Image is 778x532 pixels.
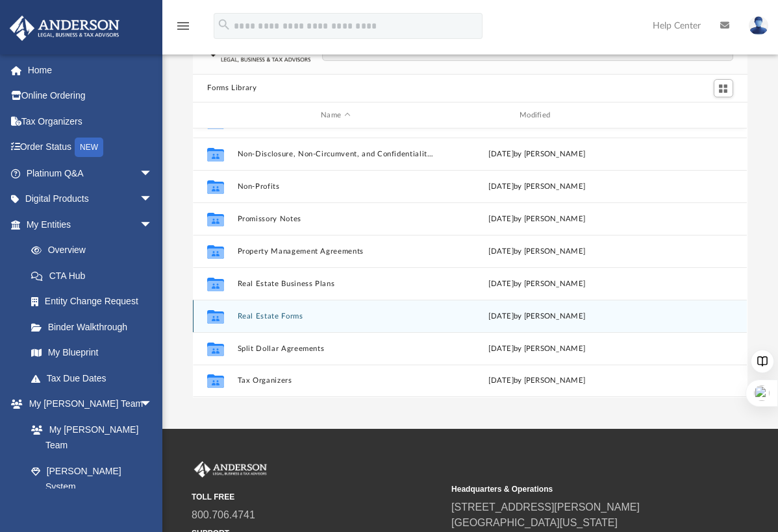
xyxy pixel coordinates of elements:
[439,149,635,160] div: [DATE] by [PERSON_NAME]
[238,345,434,353] button: Split Dollar Agreements
[439,343,635,355] div: [DATE] by [PERSON_NAME]
[238,182,434,191] button: Non-Profits
[193,128,747,397] div: grid
[192,461,270,478] img: Anderson Advisors Platinum Portal
[18,417,159,458] a: My [PERSON_NAME] Team
[439,311,635,322] div: [DATE] by [PERSON_NAME]
[451,483,702,495] small: Headquarters & Operations
[237,110,433,121] div: Name
[9,134,172,161] a: Order StatusNEW
[439,278,635,290] div: [DATE] by [PERSON_NAME]
[439,376,635,387] div: [DATE] by [PERSON_NAME]
[199,110,231,121] div: id
[238,150,434,158] button: Non-Disclosure, Non-Circumvent, and Confidentiality Agreements
[9,391,166,417] a: My [PERSON_NAME] Teamarrow_drop_down
[18,237,172,263] a: Overview
[192,509,255,520] a: 800.706.4741
[641,110,732,121] div: id
[75,138,103,157] div: NEW
[439,246,635,258] div: [DATE] by [PERSON_NAME]
[207,82,257,94] button: Forms Library
[439,181,635,193] div: [DATE] by [PERSON_NAME]
[18,340,166,366] a: My Blueprint
[18,263,172,289] a: CTA Hub
[217,18,231,32] i: search
[140,391,166,418] span: arrow_drop_down
[140,212,166,238] span: arrow_drop_down
[175,18,191,34] i: menu
[238,280,434,288] button: Real Estate Business Plans
[451,517,618,528] a: [GEOGRAPHIC_DATA][US_STATE]
[439,110,635,121] div: Modified
[9,108,172,134] a: Tax Organizers
[439,213,635,225] div: [DATE] by [PERSON_NAME]
[238,247,434,256] button: Property Management Agreements
[6,16,123,41] img: Anderson Advisors Platinum Portal
[451,502,640,513] a: [STREET_ADDRESS][PERSON_NAME]
[714,79,733,97] button: Switch to Grid View
[175,25,191,34] a: menu
[749,16,768,35] img: User Pic
[192,491,442,503] small: TOLL FREE
[9,83,172,109] a: Online Ordering
[238,377,434,385] button: Tax Organizers
[18,289,172,315] a: Entity Change Request
[18,365,172,391] a: Tax Due Dates
[9,160,172,186] a: Platinum Q&Aarrow_drop_down
[9,57,172,83] a: Home
[9,212,172,237] a: My Entitiesarrow_drop_down
[9,186,172,212] a: Digital Productsarrow_drop_down
[140,160,166,187] span: arrow_drop_down
[140,186,166,213] span: arrow_drop_down
[18,314,172,340] a: Binder Walkthrough
[238,312,434,320] button: Real Estate Forms
[18,458,166,500] a: [PERSON_NAME] System
[238,215,434,223] button: Promissory Notes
